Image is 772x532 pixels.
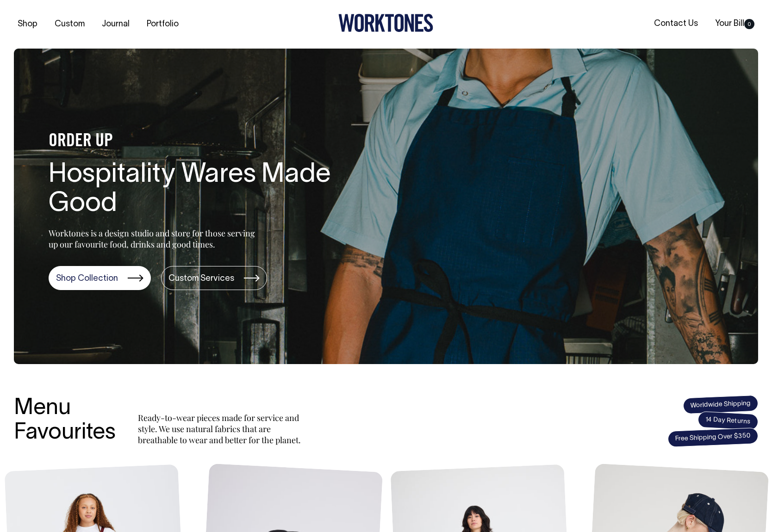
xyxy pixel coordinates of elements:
a: Portfolio [143,17,182,32]
a: Contact Us [650,16,702,31]
span: Free Shipping Over $350 [667,427,758,447]
p: Worktones is a design studio and store for those serving up our favourite food, drinks and good t... [49,228,259,250]
a: Journal [98,17,133,32]
h1: Hospitality Wares Made Good [49,161,345,220]
a: Custom [51,17,88,32]
span: 14 Day Returns [697,411,759,431]
span: 0 [744,19,754,29]
h4: ORDER UP [49,132,345,151]
a: Shop [14,17,41,32]
a: Shop Collection [49,266,151,290]
h3: Menu Favourites [14,396,116,445]
span: Worldwide Shipping [683,395,758,414]
p: Ready-to-wear pieces made for service and style. We use natural fabrics that are breathable to we... [138,412,305,445]
a: Custom Services [161,266,267,290]
a: Your Bill0 [711,16,758,31]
